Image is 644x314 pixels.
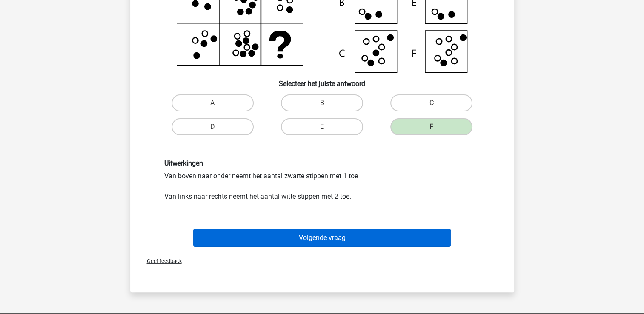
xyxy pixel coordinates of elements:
label: B [281,94,363,111]
label: E [281,118,363,135]
div: Van boven naar onder neemt het aantal zwarte stippen met 1 toe Van links naar rechts neemt het aa... [158,159,487,201]
button: Volgende vraag [193,229,451,247]
label: F [390,118,472,135]
label: C [390,94,472,111]
label: D [172,118,254,135]
label: A [172,94,254,111]
h6: Selecteer het juiste antwoord [144,73,501,88]
h6: Uitwerkingen [164,159,480,167]
span: Geef feedback [140,258,182,264]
